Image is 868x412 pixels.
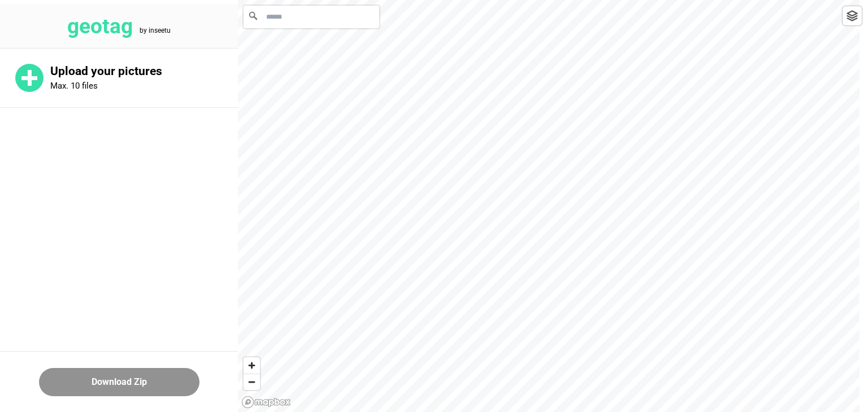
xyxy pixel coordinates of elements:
tspan: by inseetu [140,27,171,34]
a: Mapbox logo [241,396,291,409]
button: Zoom out [244,374,260,390]
span: Zoom out [244,374,260,390]
img: toggleLayer [847,10,858,21]
input: Search [244,6,379,28]
p: Upload your pictures [50,64,238,78]
p: Max. 10 files [50,81,98,91]
button: Zoom in [244,357,260,374]
tspan: geotag [67,14,133,38]
button: Download Zip [39,368,199,396]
